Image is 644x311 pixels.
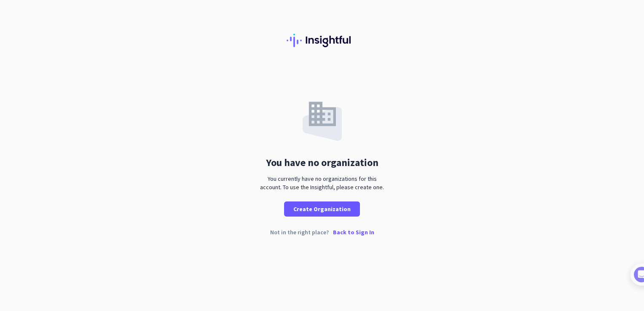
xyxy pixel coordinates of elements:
div: You have no organization [266,158,378,168]
p: Back to Sign In [333,229,374,235]
span: Create Organization [293,205,351,213]
img: Insightful [287,34,357,47]
button: Create Organization [284,201,360,217]
div: You currently have no organizations for this account. To use the Insightful, please create one. [257,174,387,191]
